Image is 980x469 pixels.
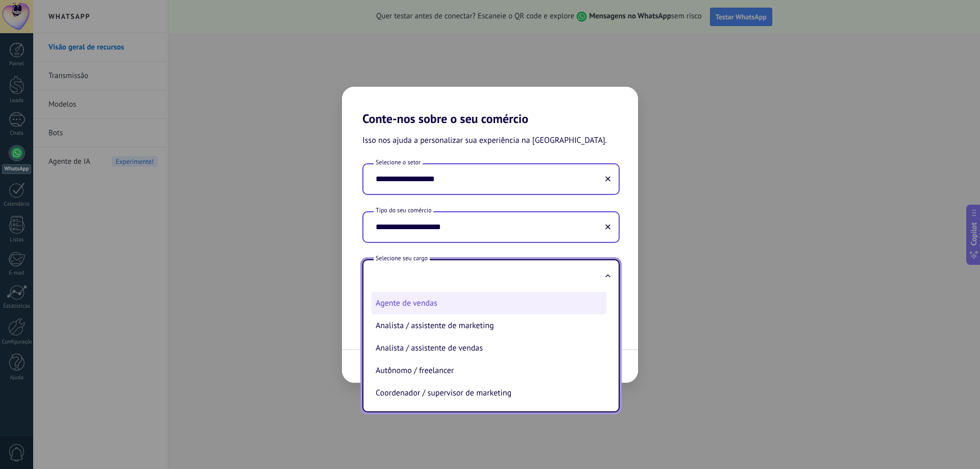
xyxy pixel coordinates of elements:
li: Coordenador / supervisor de vendas [372,404,606,427]
li: Autônomo / freelancer [372,359,606,382]
span: Isso nos ajuda a personalizar sua experiência na [GEOGRAPHIC_DATA]. [362,134,607,147]
h2: Conte-nos sobre o seu comércio [342,87,638,126]
li: Agente de vendas [372,292,606,314]
li: Analista / assistente de vendas [372,337,606,359]
li: Analista / assistente de marketing [372,314,606,337]
li: Coordenador / supervisor de marketing [372,382,606,404]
